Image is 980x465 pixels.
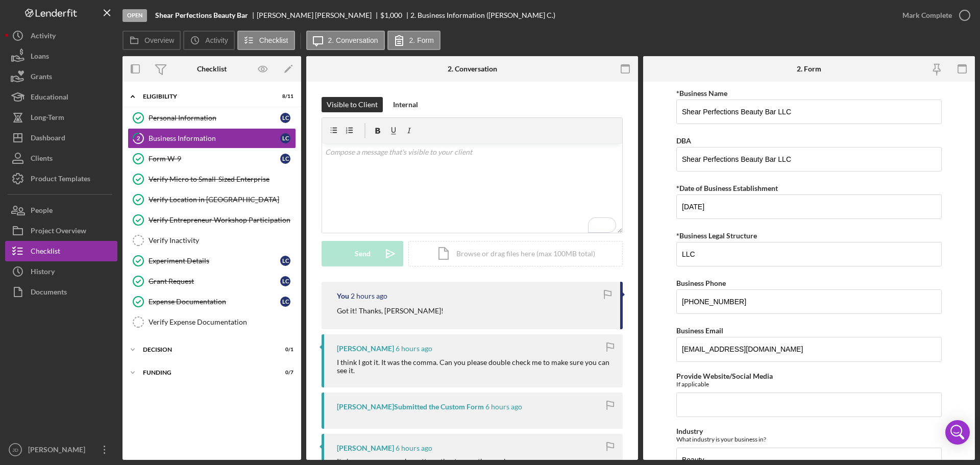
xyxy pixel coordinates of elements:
[393,97,418,112] div: Internal
[149,298,280,306] div: Expense Documentation
[257,11,380,19] div: [PERSON_NAME] [PERSON_NAME]
[128,210,296,230] a: Verify Entrepreneur Workshop Participation
[676,279,726,287] label: Business Phone
[410,11,555,19] div: 2. Business Information ([PERSON_NAME] C.)
[676,435,942,443] div: What industry is your business in?
[122,31,181,50] button: Overview
[387,31,440,50] button: 2. Form
[5,282,117,302] button: Documents
[485,403,522,411] time: 2025-09-23 13:37
[128,189,296,210] a: Verify Location in [GEOGRAPHIC_DATA]
[12,447,18,453] text: JD
[676,89,727,97] label: *Business Name
[149,155,280,163] div: Form W-9
[280,256,290,266] div: L C
[31,26,56,48] div: Activity
[5,168,117,189] button: Product Templates
[676,136,691,145] label: DBA
[149,318,296,326] div: Verify Expense Documentation
[31,282,67,305] div: Documents
[337,345,394,353] div: [PERSON_NAME]
[197,65,227,73] div: Checklist
[31,241,60,264] div: Checklist
[676,184,778,192] label: *Date of Business Establishment
[322,143,622,233] div: To enrich screen reader interactions, please activate Accessibility in Grammarly extension settings
[892,5,975,26] button: Mark Complete
[351,292,387,300] time: 2025-09-23 17:59
[275,93,293,100] div: 8 / 11
[128,291,296,312] a: Expense DocumentationLC
[31,128,65,151] div: Dashboard
[902,5,952,26] div: Mark Complete
[143,370,268,376] div: FUNDING
[337,292,349,300] div: You
[388,97,423,112] button: Internal
[5,241,117,261] button: Checklist
[409,36,434,44] label: 2. Form
[155,11,248,19] b: Shear Perfections Beauty Bar
[5,128,117,148] button: Dashboard
[5,66,117,87] button: Grants
[322,97,383,112] button: Visible to Client
[306,31,385,50] button: 2. Conversation
[128,108,296,128] a: Personal InformationLC
[5,221,117,241] button: Project Overview
[5,46,117,66] button: Loans
[143,347,268,353] div: Decision
[337,444,394,452] div: [PERSON_NAME]
[945,420,970,445] div: Open Intercom Messenger
[31,148,53,171] div: Clients
[280,133,290,143] div: L C
[328,36,378,44] label: 2. Conversation
[676,372,773,380] label: Provide Website/Social Media
[149,175,296,183] div: Verify Micro to Small-Sized Enterprise
[128,128,296,149] a: 2Business InformationLC
[237,31,295,50] button: Checklist
[149,114,280,122] div: Personal Information
[5,200,117,221] button: People
[380,11,402,19] span: $1,000
[183,31,234,50] button: Activity
[396,444,432,452] time: 2025-09-23 13:35
[128,169,296,189] a: Verify Micro to Small-Sized Enterprise
[280,113,290,123] div: L C
[149,257,280,265] div: Experiment Details
[275,347,293,353] div: 0 / 1
[122,9,147,22] div: Open
[137,135,140,141] tspan: 2
[448,65,497,73] div: 2. Conversation
[337,305,444,316] p: Got it! Thanks, [PERSON_NAME]!
[676,231,757,240] label: *Business Legal Structure
[5,107,117,128] button: Long-Term
[5,87,117,107] button: Educational
[31,107,64,130] div: Long-Term
[327,97,378,112] div: Visible to Client
[128,271,296,291] a: Grant RequestLC
[337,403,484,411] div: [PERSON_NAME] Submitted the Custom Form
[797,65,821,73] div: 2. Form
[5,26,117,46] button: Activity
[149,216,296,224] div: Verify Entrepreneur Workshop Participation
[355,241,371,266] div: Send
[149,277,280,285] div: Grant Request
[31,200,53,223] div: People
[31,66,52,89] div: Grants
[31,168,90,191] div: Product Templates
[31,87,68,110] div: Educational
[5,261,117,282] button: History
[322,241,403,266] button: Send
[205,36,228,44] label: Activity
[31,261,55,284] div: History
[26,439,92,462] div: [PERSON_NAME]
[128,230,296,251] a: Verify Inactivity
[676,326,723,335] label: Business Email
